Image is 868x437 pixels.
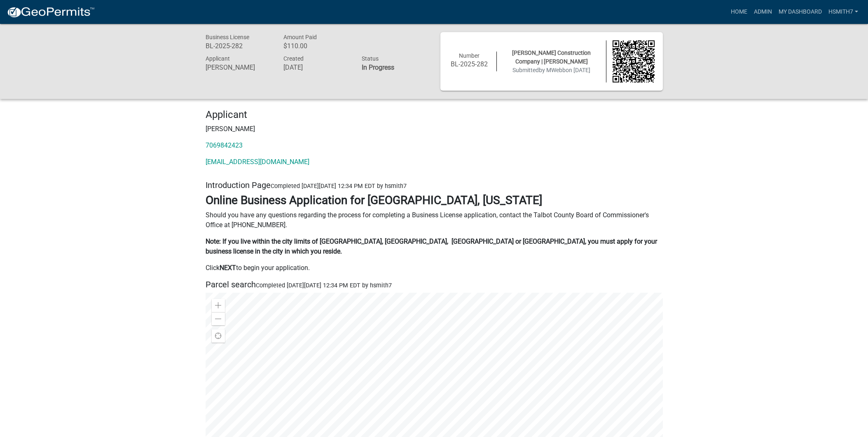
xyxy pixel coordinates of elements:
[212,329,225,343] div: Find my location
[206,124,663,134] p: [PERSON_NAME]
[206,63,271,71] h6: [PERSON_NAME]
[206,263,663,273] p: Click to begin your application.
[449,60,491,68] h6: BL-2025-282
[206,42,271,50] h6: BL-2025-282
[459,52,480,59] span: Number
[512,49,591,65] span: [PERSON_NAME] Construction Company | [PERSON_NAME]
[206,237,657,255] strong: Note: If you live within the city limits of [GEOGRAPHIC_DATA], [GEOGRAPHIC_DATA], [GEOGRAPHIC_DAT...
[271,183,407,190] span: Completed [DATE][DATE] 12:34 PM EDT by hsmith7
[212,299,225,312] div: Zoom in
[206,141,243,149] a: 7069842423
[206,180,663,190] h5: Introduction Page
[362,55,379,62] span: Status
[283,34,317,40] span: Amount Paid
[283,63,349,71] h6: [DATE]
[206,280,663,289] h5: Parcel search
[825,4,861,20] a: hsmith7
[212,312,225,325] div: Zoom out
[512,67,590,73] span: Submitted on [DATE]
[362,63,394,71] strong: In Progress
[206,158,309,166] a: [EMAIL_ADDRESS][DOMAIN_NAME]
[206,109,663,121] h4: Applicant
[751,4,775,20] a: Admin
[206,34,249,40] span: Business License
[220,264,236,272] strong: NEXT
[539,67,566,73] span: by MWebb
[775,4,825,20] a: My Dashboard
[206,193,542,207] strong: Online Business Application for [GEOGRAPHIC_DATA], [US_STATE]
[728,4,751,20] a: Home
[256,282,392,289] span: Completed [DATE][DATE] 12:34 PM EDT by hsmith7
[206,210,663,230] p: Should you have any questions regarding the process for completing a Business License application...
[206,55,230,62] span: Applicant
[283,42,349,50] h6: $110.00
[283,55,304,62] span: Created
[613,40,655,82] img: QR code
